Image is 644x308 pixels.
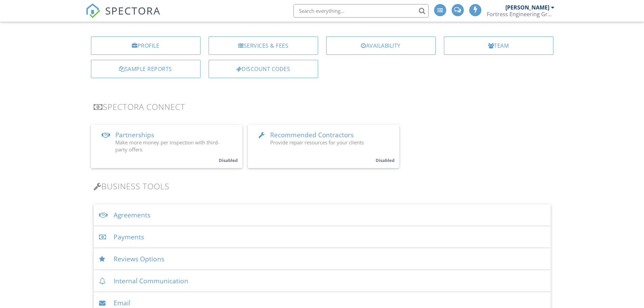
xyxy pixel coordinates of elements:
a: Team [444,37,553,55]
small: Disabled [376,157,395,163]
div: Agreements [94,204,551,226]
div: Payments [94,226,551,248]
div: Reviews Options [94,248,551,270]
a: Availability [326,37,436,55]
span: SPECTORA [105,3,161,18]
a: Services & Fees [209,37,318,55]
span: Partnerships [115,131,154,139]
span: Recommended Contractors [270,131,354,139]
h3: Spectora Connect [94,102,551,111]
a: Sample Reports [91,60,200,78]
a: Discount Codes [209,60,318,78]
a: SPECTORA [86,9,161,23]
img: The Best Home Inspection Software - Spectora [86,3,100,18]
small: Disabled [219,157,238,163]
input: Search everything... [293,4,429,18]
a: Partnerships Make more money per inspection with third-party offers Disabled [91,125,242,168]
div: Internal Communication [94,270,551,292]
a: Recommended Contractors Provide repair resources for your clients Disabled [248,125,399,168]
span: Make more money per inspection with third-party offers [115,139,219,153]
a: Profile [91,37,200,55]
div: Fortress Engineering Group LLC [487,11,554,18]
h3: Business Tools [94,182,551,191]
span: Provide repair resources for your clients [270,139,364,146]
div: [PERSON_NAME] [505,4,549,11]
